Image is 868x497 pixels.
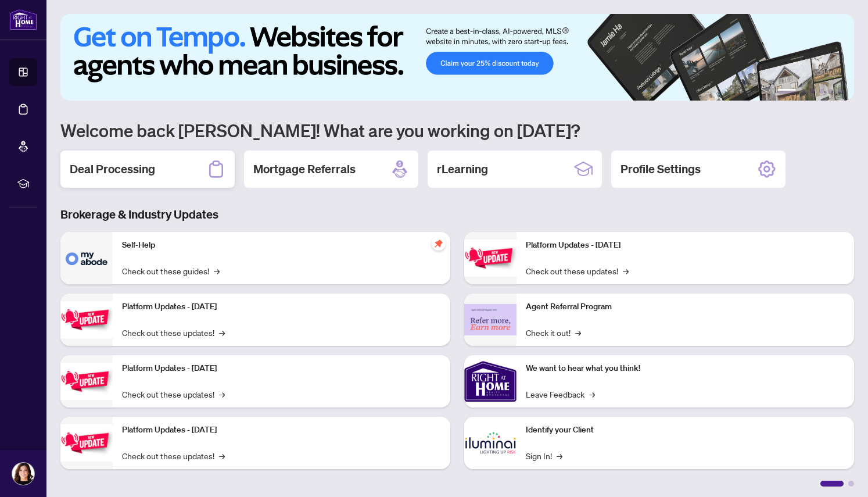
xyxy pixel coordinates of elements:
[219,449,225,462] span: →
[526,326,581,339] a: Check it out!→
[589,388,595,401] span: →
[60,301,113,338] img: Platform Updates - September 16, 2025
[432,237,446,251] span: pushpin
[60,14,854,101] img: Slide 0
[819,89,824,94] button: 4
[60,424,113,461] img: Platform Updates - July 8, 2025
[526,449,562,462] a: Sign In!→
[437,161,488,177] h2: rLearning
[219,326,225,339] span: →
[60,363,113,399] img: Platform Updates - July 21, 2025
[526,362,845,375] p: We want to hear what you think!
[122,424,441,437] p: Platform Updates - [DATE]
[253,161,356,177] h2: Mortgage Referrals
[70,161,155,177] h2: Deal Processing
[526,424,845,437] p: Identify your Client
[526,239,845,252] p: Platform Updates - [DATE]
[810,89,815,94] button: 3
[219,388,225,401] span: →
[214,264,220,277] span: →
[122,388,225,401] a: Check out these updates!→
[526,264,629,277] a: Check out these updates!→
[838,89,842,94] button: 6
[60,232,113,284] img: Self-Help
[122,301,441,313] p: Platform Updates - [DATE]
[122,264,220,277] a: Check out these guides!→
[122,239,441,252] p: Self-Help
[575,326,581,339] span: →
[464,355,517,407] img: We want to hear what you think!
[464,417,517,469] img: Identify your Client
[122,326,225,339] a: Check out these updates!→
[526,388,595,401] a: Leave Feedback→
[801,89,805,94] button: 2
[12,463,34,485] img: Profile Icon
[828,89,833,94] button: 5
[464,239,517,276] img: Platform Updates - June 23, 2025
[60,206,854,223] h3: Brokerage & Industry Updates
[822,456,856,491] button: Open asap
[620,161,701,177] h2: Profile Settings
[122,362,441,375] p: Platform Updates - [DATE]
[122,449,225,462] a: Check out these updates!→
[9,9,37,30] img: logo
[557,449,562,462] span: →
[526,301,845,313] p: Agent Referral Program
[464,304,517,336] img: Agent Referral Program
[623,264,629,277] span: →
[777,89,796,94] button: 1
[60,119,854,141] h1: Welcome back [PERSON_NAME]! What are you working on [DATE]?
